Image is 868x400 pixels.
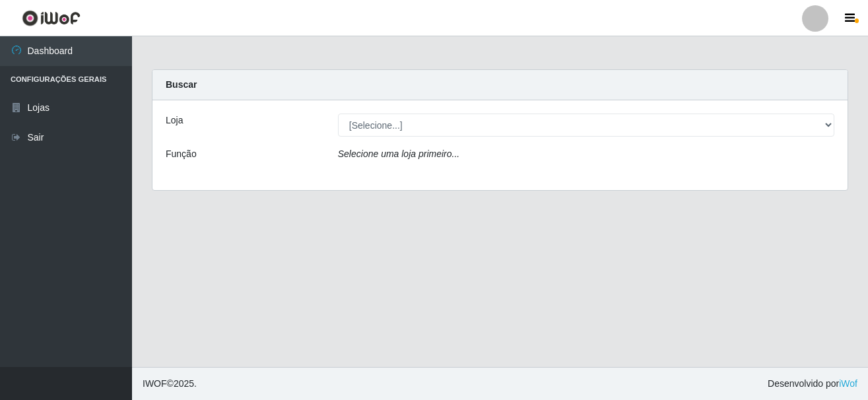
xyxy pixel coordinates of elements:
strong: Buscar [166,79,197,90]
a: iWof [839,378,857,389]
img: CoreUI Logo [22,10,81,26]
i: Selecione uma loja primeiro... [338,149,459,159]
span: Desenvolvido por [768,377,857,391]
label: Função [166,147,197,161]
span: © 2025 . [143,377,197,391]
span: IWOF [143,378,167,389]
label: Loja [166,114,183,127]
